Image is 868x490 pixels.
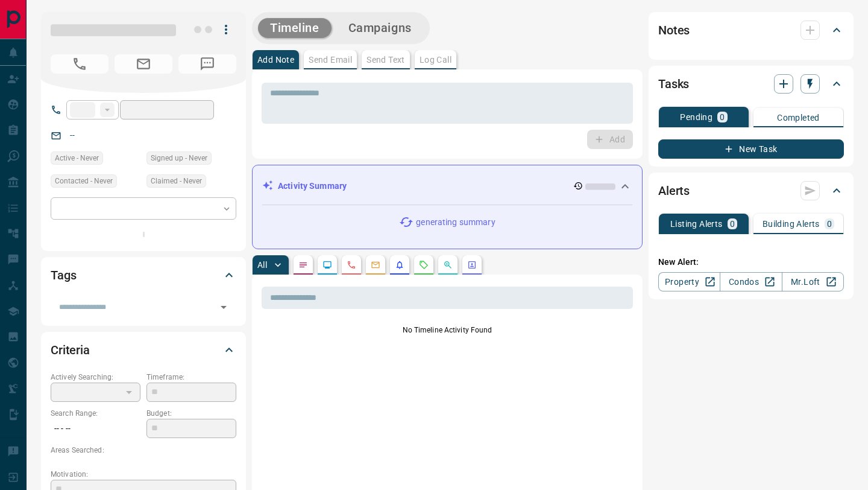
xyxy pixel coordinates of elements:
[70,130,75,140] a: --
[827,220,832,228] p: 0
[419,260,429,270] svg: Requests
[416,216,495,229] p: generating summary
[262,175,632,197] div: Activity Summary
[298,260,308,270] svg: Notes
[658,69,844,98] div: Tasks
[262,325,633,336] p: No Timeline Activity Found
[658,272,720,291] a: Property
[178,54,236,74] span: No Number
[151,152,207,164] span: Signed up - Never
[51,372,140,383] p: Actively Searching:
[51,340,90,360] h2: Criteria
[258,18,332,38] button: Timeline
[51,54,108,74] span: No Number
[443,260,453,270] svg: Opportunities
[55,175,113,187] span: Contacted - Never
[720,113,725,121] p: 0
[782,272,844,291] a: Mr.Loft
[51,419,140,439] p: -- - --
[763,220,820,228] p: Building Alerts
[146,408,236,419] p: Budget:
[658,181,690,200] h2: Alerts
[720,272,782,291] a: Condos
[467,260,477,270] svg: Agent Actions
[336,18,424,38] button: Campaigns
[347,260,356,270] svg: Calls
[51,469,236,480] p: Motivation:
[215,299,232,316] button: Open
[658,256,844,269] p: New Alert:
[55,152,99,164] span: Active - Never
[777,113,820,122] p: Completed
[395,260,404,270] svg: Listing Alerts
[51,261,236,290] div: Tags
[670,220,723,228] p: Listing Alerts
[115,54,172,74] span: No Email
[658,21,690,40] h2: Notes
[730,220,735,228] p: 0
[658,74,689,94] h2: Tasks
[51,336,236,364] div: Criteria
[51,408,140,419] p: Search Range:
[257,56,294,64] p: Add Note
[658,139,844,159] button: New Task
[658,176,844,205] div: Alerts
[322,260,332,270] svg: Lead Browsing Activity
[151,175,202,187] span: Claimed - Never
[658,16,844,45] div: Notes
[51,445,236,456] p: Areas Searched:
[278,180,347,192] p: Activity Summary
[51,266,76,285] h2: Tags
[146,372,236,383] p: Timeframe:
[257,261,267,269] p: All
[371,260,380,270] svg: Emails
[680,113,712,121] p: Pending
